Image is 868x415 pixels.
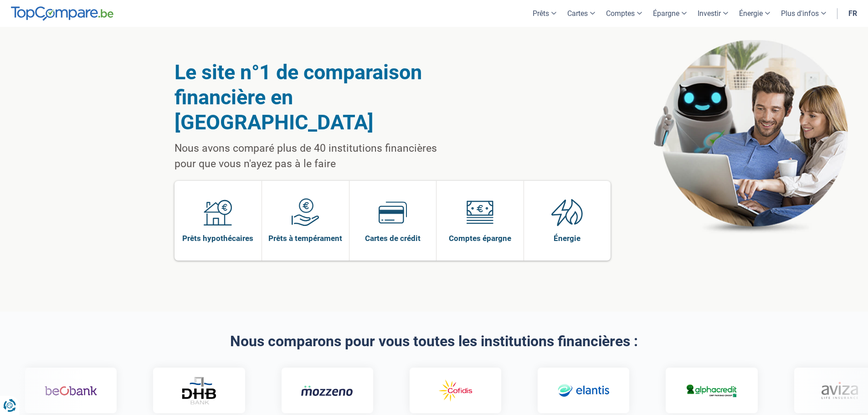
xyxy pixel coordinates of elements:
[175,141,460,172] p: Nous avons comparé plus de 40 institutions financières pour que vous n'ayez pas à le faire
[685,383,738,399] img: Alphacredit
[301,385,353,396] img: Mozzeno
[557,378,609,404] img: Elantis
[182,233,253,243] span: Prêts hypothécaires
[180,377,217,405] img: DHB Bank
[365,233,421,243] span: Cartes de crédit
[466,198,494,226] img: Comptes épargne
[449,233,511,243] span: Comptes épargne
[11,6,113,21] img: TopCompare
[44,378,97,404] img: Beobank
[291,198,319,226] img: Prêts à tempérament
[349,181,437,261] a: Cartes de crédit Cartes de crédit
[175,60,460,135] h1: Le site n°1 de comparaison financière en [GEOGRAPHIC_DATA]
[554,233,580,243] span: Énergie
[379,198,407,226] img: Cartes de crédit
[429,378,481,404] img: Cofidis
[437,181,524,261] a: Comptes épargne Comptes épargne
[551,198,583,226] img: Énergie
[204,198,232,226] img: Prêts hypothécaires
[175,333,694,349] h2: Nous comparons pour vous toutes les institutions financières :
[268,233,342,243] span: Prêts à tempérament
[524,181,611,261] a: Énergie Énergie
[175,181,262,261] a: Prêts hypothécaires Prêts hypothécaires
[262,181,349,261] a: Prêts à tempérament Prêts à tempérament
